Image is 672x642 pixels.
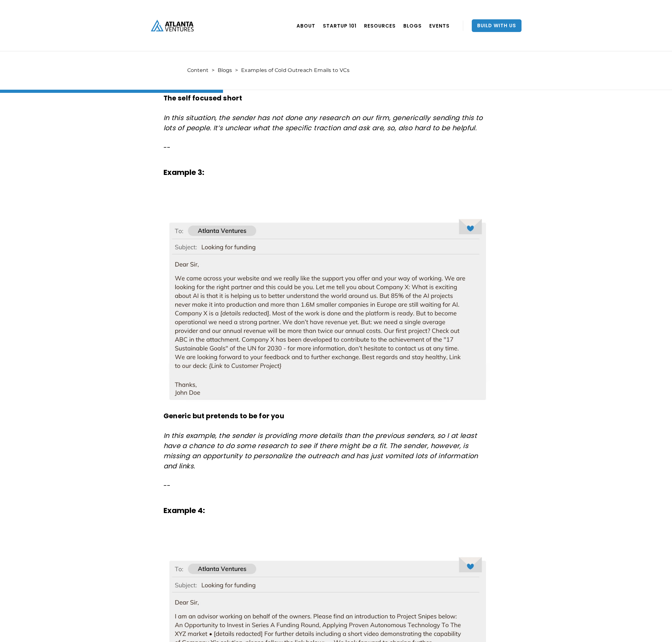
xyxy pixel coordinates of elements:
strong: Generic but pretends to be for you [163,411,285,421]
strong: Example 4: [163,505,205,516]
a: ABOUT [297,17,315,35]
em: In this situation, the sender has not done any research on our firm, generically sending this to ... [163,113,483,132]
a: Build With Us [472,19,522,32]
strong: Example 3: [163,167,204,177]
p: -- [163,143,491,153]
a: EVENTS [429,17,450,35]
div: > [212,67,214,74]
a: Blogs [218,67,232,74]
em: In this example, the sender is providing more details than the previous senders, so I at least ha... [163,431,478,471]
a: RESOURCES [364,17,396,35]
div: Examples of Cold Outreach Emails to VCs [241,67,349,74]
div: > [235,67,238,74]
a: BLOGS [403,17,422,35]
a: Startup 101 [323,17,356,35]
strong: The self focused short [163,93,242,103]
p: -- [163,481,491,491]
a: Content [187,67,208,74]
